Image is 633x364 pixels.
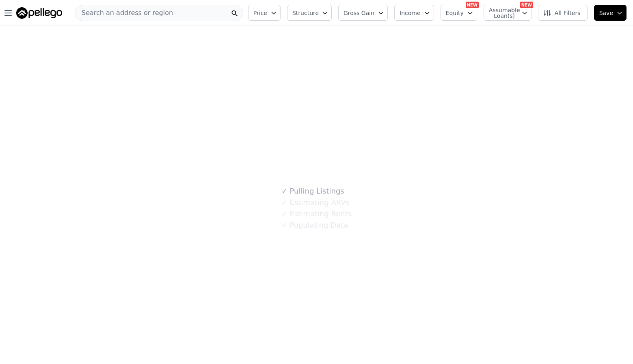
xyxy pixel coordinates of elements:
[400,9,421,17] span: Income
[484,5,531,21] button: Assumable Loan(s)
[489,7,515,19] span: Assumable Loan(s)
[253,9,267,17] span: Price
[281,185,344,197] div: Pulling Listings
[248,5,281,21] button: Price
[594,5,627,21] button: Save
[538,5,588,21] button: All Filters
[281,197,350,208] div: Estimating ARVs
[281,221,287,229] span: ✓
[446,9,464,17] span: Equity
[441,5,477,21] button: Equity
[520,2,533,8] div: NEW
[287,5,332,21] button: Structure
[281,198,287,207] span: ✓
[466,2,479,8] div: NEW
[281,210,287,218] span: ✓
[281,220,348,231] div: Populating Data
[543,9,581,17] span: All Filters
[338,5,388,21] button: Gross Gain
[344,9,374,17] span: Gross Gain
[281,187,287,195] span: ✓
[281,208,352,220] div: Estimating Rents
[16,7,62,19] img: Pellego
[599,9,613,17] span: Save
[292,9,318,17] span: Structure
[75,8,173,18] span: Search an address or region
[394,5,434,21] button: Income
